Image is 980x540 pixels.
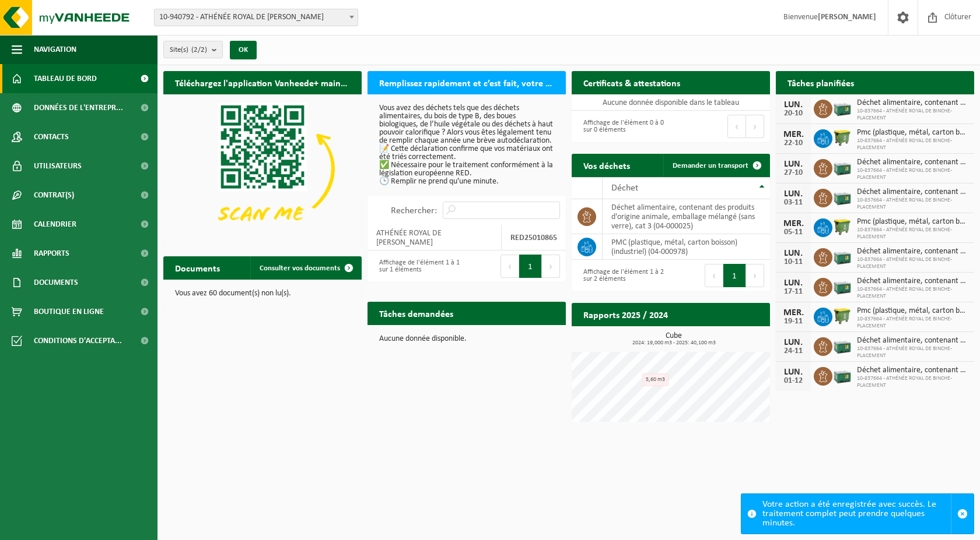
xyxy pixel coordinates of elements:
[832,276,852,296] img: PB-LB-0680-HPE-GN-01
[603,199,770,234] td: déchet alimentaire, contenant des produits d'origine animale, emballage mélangé (sans verre), cat...
[776,71,866,94] h2: Tâches planifiées
[154,9,358,26] span: 10-940792 - ATHÉNÉE ROYAL DE BINCHE - BINCHE
[34,297,104,326] span: Boutique en ligne
[782,338,805,347] div: LUN.
[34,181,74,210] span: Contrat(s)
[705,264,723,287] button: Previous
[34,151,82,181] span: Utilisateurs
[572,303,680,326] h2: Rapports 2025 / 2024
[572,154,642,177] h2: Vos déchets
[603,234,770,260] td: PMC (plastique, métal, carton boisson) (industriel) (04-000978)
[857,227,968,241] span: 10-837664 - ATHÉNÉE ROYAL DE BINCHE- PLACEMENT
[611,183,638,193] span: Déchet
[857,167,968,181] span: 10-837664 - ATHÉNÉE ROYAL DE BINCHE- PLACEMENT
[782,160,805,169] div: LUN.
[34,210,76,239] span: Calendrier
[34,326,122,355] span: Conditions d'accepta...
[782,110,805,118] div: 20-10
[782,308,805,317] div: MER.
[857,188,968,197] span: Déchet alimentaire, contenant des produits d'origine animale, emballage mélangé ...
[501,255,519,278] button: Previous
[857,306,968,316] span: Pmc (plastique, métal, carton boisson) (industriel)
[857,108,968,122] span: 10-837664 - ATHÉNÉE ROYAL DE BINCHE- PLACEMENT
[34,35,76,64] span: Navigation
[782,347,805,355] div: 24-11
[857,247,968,256] span: Déchet alimentaire, contenant des produits d'origine animale, emballage mélangé ...
[577,263,665,288] div: Affichage de l'élément 1 à 2 sur 2 éléments
[230,41,257,59] button: OK
[572,71,692,94] h2: Certificats & attestations
[832,365,852,385] img: PB-LB-0680-HPE-GN-01
[642,373,668,386] div: 5,60 m3
[163,71,362,94] h2: Téléchargez l'application Vanheede+ maintenant!
[175,290,350,298] p: Vous avez 60 document(s) non lu(s).
[832,336,852,355] img: PB-LB-0680-HPE-GN-01
[34,93,123,122] span: Données de l'entrepr...
[663,154,769,177] a: Demander un transport
[373,253,461,279] div: Affichage de l'élément 1 à 1 sur 1 éléments
[782,368,805,377] div: LUN.
[857,336,968,345] span: Déchet alimentaire, contenant des produits d'origine animale, emballage mélangé ...
[782,130,805,139] div: MER.
[782,288,805,296] div: 17-11
[857,256,968,270] span: 10-837664 - ATHÉNÉE ROYAL DE BINCHE- PLACEMENT
[577,340,770,346] span: 2024: 19,000 m3 - 2025: 40,100 m3
[782,189,805,199] div: LUN.
[782,258,805,266] div: 10-11
[832,157,852,177] img: PB-LB-0680-HPE-GN-01
[727,115,746,138] button: Previous
[857,375,968,389] span: 10-837664 - ATHÉNÉE ROYAL DE BINCHE- PLACEMENT
[260,264,340,272] span: Consulter vos documents
[163,256,232,279] h2: Documents
[723,264,746,287] button: 1
[857,217,968,227] span: Pmc (plastique, métal, carton boisson) (industriel)
[857,316,968,330] span: 10-837664 - ATHÉNÉE ROYAL DE BINCHE- PLACEMENT
[746,115,764,138] button: Next
[857,345,968,359] span: 10-837664 - ATHÉNÉE ROYAL DE BINCHE- PLACEMENT
[250,256,360,280] a: Consulter vos documents
[379,335,554,343] p: Aucune donnée disponible.
[782,100,805,110] div: LUN.
[857,277,968,286] span: Déchet alimentaire, contenant des produits d'origine animale, emballage mélangé ...
[782,219,805,228] div: MER.
[762,494,951,534] div: Votre action a été enregistrée avec succès. Le traitement complet peut prendre quelques minutes.
[782,139,805,147] div: 22-10
[34,64,97,93] span: Tableau de bord
[391,206,437,216] label: Rechercher:
[782,377,805,385] div: 01-12
[510,234,557,242] strong: RED25010865
[34,239,69,268] span: Rapports
[857,286,968,300] span: 10-837664 - ATHÉNÉE ROYAL DE BINCHE- PLACEMENT
[572,94,770,111] td: Aucune donnée disponible dans le tableau
[832,246,852,266] img: PB-LB-0680-HPE-GN-01
[34,268,78,297] span: Documents
[857,366,968,375] span: Déchet alimentaire, contenant des produits d'origine animale, emballage mélangé ...
[163,94,362,243] img: Download de VHEPlus App
[542,255,560,278] button: Next
[782,169,805,177] div: 27-10
[577,332,770,346] h3: Cube
[34,122,69,151] span: Contacts
[577,114,665,139] div: Affichage de l'élément 0 à 0 sur 0 éléments
[163,41,223,58] button: Site(s)(2/2)
[832,187,852,207] img: PB-LB-0680-HPE-GN-01
[746,264,764,287] button: Next
[818,13,876,22] strong: [PERSON_NAME]
[782,249,805,258] div: LUN.
[191,46,207,54] count: (2/2)
[782,228,805,237] div: 05-11
[170,41,207,59] span: Site(s)
[832,98,852,118] img: PB-LB-0680-HPE-GN-01
[782,317,805,326] div: 19-11
[782,199,805,207] div: 03-11
[367,225,502,250] td: ATHÉNÉE ROYAL DE [PERSON_NAME]
[832,217,852,237] img: WB-1100-HPE-GN-50
[857,128,968,137] span: Pmc (plastique, métal, carton boisson) (industriel)
[155,9,358,26] span: 10-940792 - ATHÉNÉE ROYAL DE BINCHE - BINCHE
[367,302,465,324] h2: Tâches demandées
[857,137,968,151] span: 10-837664 - ATHÉNÉE ROYAL DE BINCHE- PLACEMENT
[857,158,968,167] span: Déchet alimentaire, contenant des produits d'origine animale, emballage mélangé ...
[519,255,542,278] button: 1
[782,278,805,288] div: LUN.
[379,104,554,186] p: Vous avez des déchets tels que des déchets alimentaires, du bois de type B, des boues biologiques...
